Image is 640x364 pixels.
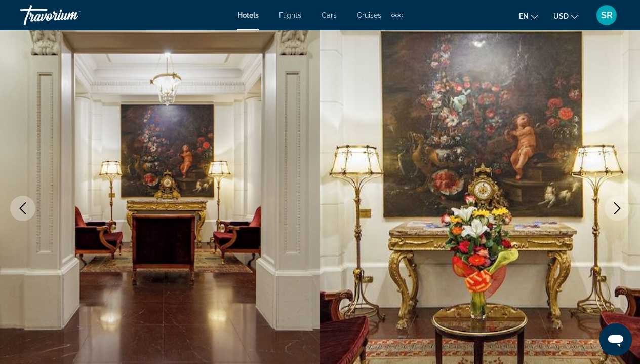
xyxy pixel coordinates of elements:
[279,11,301,19] a: Flights
[605,196,630,221] button: Next image
[553,12,569,20] span: USD
[10,196,35,221] button: Previous image
[599,323,632,356] iframe: Кнопка запуска окна обмена сообщениями
[20,2,122,28] a: Travorium
[553,9,578,23] button: Change currency
[519,12,529,20] span: en
[357,11,381,19] a: Cruises
[322,11,337,19] a: Cars
[593,5,620,26] button: User Menu
[237,11,259,19] a: Hotels
[601,10,613,20] span: SR
[391,7,403,23] button: Extra navigation items
[519,9,538,23] button: Change language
